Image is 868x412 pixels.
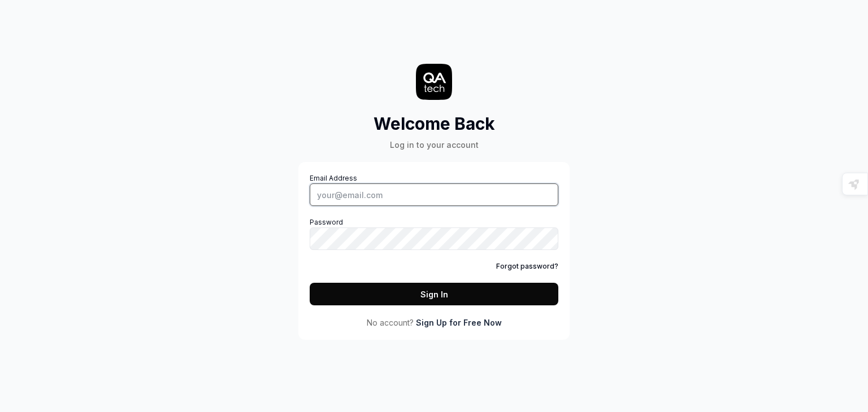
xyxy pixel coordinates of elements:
button: Sign In [310,283,558,305]
div: Log in to your account [374,139,495,151]
a: Sign Up for Free Now [416,317,502,328]
label: Email Address [310,173,558,206]
h2: Welcome Back [374,111,495,137]
a: Forgot password? [496,261,558,271]
label: Password [310,217,558,250]
input: Password [310,227,558,250]
span: No account? [367,317,414,328]
input: Email Address [310,183,558,206]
